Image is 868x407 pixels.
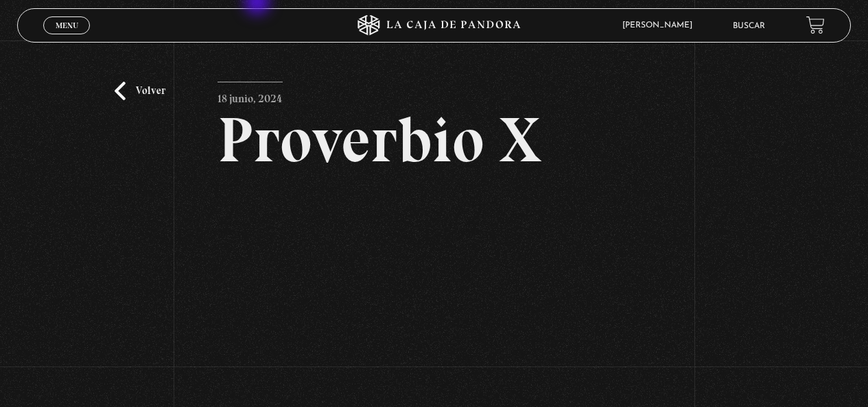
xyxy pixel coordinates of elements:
a: Volver [115,82,165,100]
a: Buscar [733,22,765,30]
span: Menu [56,21,78,30]
a: View your shopping cart [806,16,825,34]
h2: Proverbio X [218,108,650,172]
p: 18 junio, 2024 [218,82,283,109]
span: [PERSON_NAME] [615,21,706,30]
span: Cerrar [51,33,83,43]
